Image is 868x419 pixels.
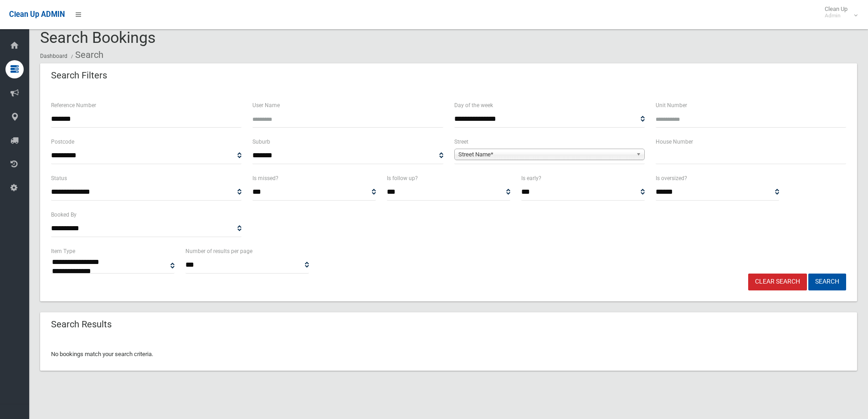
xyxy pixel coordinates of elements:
label: Suburb [252,137,270,147]
label: Street [454,137,468,147]
label: Is follow up? [387,173,418,183]
label: Is missed? [252,173,278,183]
label: User Name [252,100,280,110]
a: Dashboard [40,53,67,59]
label: House Number [656,137,693,147]
div: No bookings match your search criteria. [40,338,857,371]
li: Search [69,47,103,63]
label: Unit Number [656,100,687,110]
label: Item Type [51,246,75,256]
label: Status [51,173,67,183]
label: Is oversized? [656,173,687,183]
label: Day of the week [454,100,493,110]
span: Search Bookings [40,28,156,47]
span: Clean Up ADMIN [9,10,65,19]
label: Reference Number [51,100,96,110]
span: Street Name* [458,149,632,160]
span: Clean Up [820,5,857,19]
header: Search Filters [40,67,118,84]
header: Search Results [40,316,123,333]
label: Postcode [51,137,74,147]
a: Clear Search [748,274,807,290]
label: Number of results per page [185,246,252,256]
small: Admin [825,12,847,19]
label: Booked By [51,210,77,220]
label: Is early? [521,173,541,183]
button: Search [808,274,846,290]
